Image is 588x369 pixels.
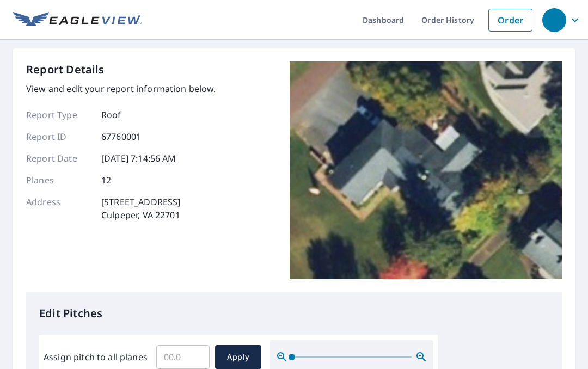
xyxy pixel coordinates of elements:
p: Report Type [26,108,91,121]
a: Order [488,9,532,32]
p: [DATE] 7:14:56 AM [101,152,176,165]
p: Roof [101,108,121,121]
p: Report Details [26,61,105,78]
button: Apply [215,345,261,369]
p: Report Date [26,152,91,165]
p: 67760001 [101,130,141,143]
p: 12 [101,174,111,187]
p: Address [26,195,91,222]
p: Edit Pitches [39,305,549,322]
p: Report ID [26,130,91,143]
p: View and edit your report information below. [26,82,216,95]
p: Planes [26,174,91,187]
span: Apply [224,350,253,364]
label: Assign pitch to all planes [44,350,148,364]
img: EV Logo [13,12,142,28]
p: [STREET_ADDRESS] Culpeper, VA 22701 [101,195,180,222]
img: Top image [290,61,562,279]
